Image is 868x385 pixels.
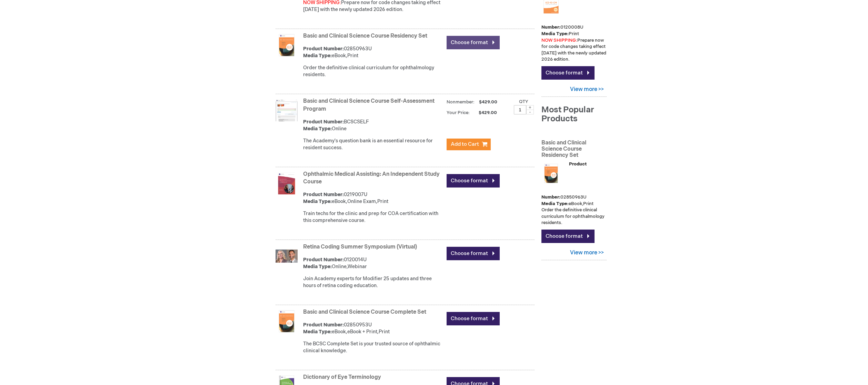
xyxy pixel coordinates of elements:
strong: Product Number: [303,46,344,52]
strong: Media Type: [303,329,332,335]
strong: Media Type: [303,199,332,204]
div: Train techs for the clinic and prep for COA certification with this comprehensive course. [303,210,443,224]
div: The BCSC Complete Set is your trusted source of ophthalmic clinical knowledge. [303,341,443,354]
strong: Product Number: [303,322,344,328]
div: The Academy's question bank is an essential resource for resident success. [303,138,443,151]
a: Basic and Clinical Science Course Residency Set [303,33,427,39]
a: Choose format [541,230,595,243]
input: Qty [514,105,526,114]
div: BCSCSELF Online [303,119,443,132]
img: 0219007u_51.png [276,172,298,194]
a: Dictionary of Eye Terminology [303,374,381,381]
strong: Media Type: [303,126,332,132]
div: 0219007U eBook,Online Exam,Print [303,191,443,205]
a: Basic and Clinical Science Course Complete Set [303,309,426,315]
h2: Most Popular Products [541,105,606,124]
strong: Media Type: [303,53,332,59]
img: 02850963u_47.png [276,34,298,56]
a: View more >> [541,246,606,260]
strong: Product Number: [303,119,344,125]
a: Choose format [541,66,595,80]
a: Choose format [447,174,500,188]
a: Basic and Clinical Science Course Self-Assessment Program [303,98,435,112]
strong: Nonmember: [447,98,475,107]
a: Choose format [447,36,500,49]
span: Add to Cart [451,141,479,148]
strong: Product Number: [303,192,344,197]
strong: Media Type: [541,31,569,37]
p: Prepare now for code changes taking effect [DATE] with the newly updated 2026 edition. [541,37,606,63]
strong: Media Type: [541,201,569,206]
span: $429.00 [478,99,498,105]
div: 02850963U eBook,Print [303,45,443,59]
div: 02850963U eBook,Print [541,161,606,207]
div: 02850953U eBook,eBook + Print,Print [303,322,443,335]
strong: Your Price: [447,110,470,115]
img: 02850953u_47.png [276,310,298,332]
div: Order the definitive clinical curriculum for ophthalmology residents. [303,64,443,78]
a: Choose format [447,312,500,325]
strong: Product Number: [303,257,344,263]
font: NOW SHIPPING: [541,38,577,43]
div: Join Academy experts for Modifier 25 updates and three hours of retina coding education. [303,275,443,289]
img: 02850963u_47.png [541,164,561,183]
button: Add to Cart [447,139,491,150]
img: 0120014u_4.jpg [276,245,298,267]
a: Retina Coding Summer Symposium (Virtual) [303,244,417,250]
label: Qty [519,99,528,104]
a: Ophthalmic Medical Assisting: An Independent Study Course [303,171,440,185]
a: Choose format [447,247,500,260]
a: Basic and Clinical Science Course Residency Set [541,137,606,161]
p: Order the definitive clinical curriculum for ophthalmology residents. [541,207,606,226]
a: View more >> [541,83,606,97]
span: $429.00 [471,110,498,115]
img: bcscself_20.jpg [276,99,298,121]
strong: Media Type: [303,264,332,270]
div: 0120014U Online,Webinar [303,256,443,270]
